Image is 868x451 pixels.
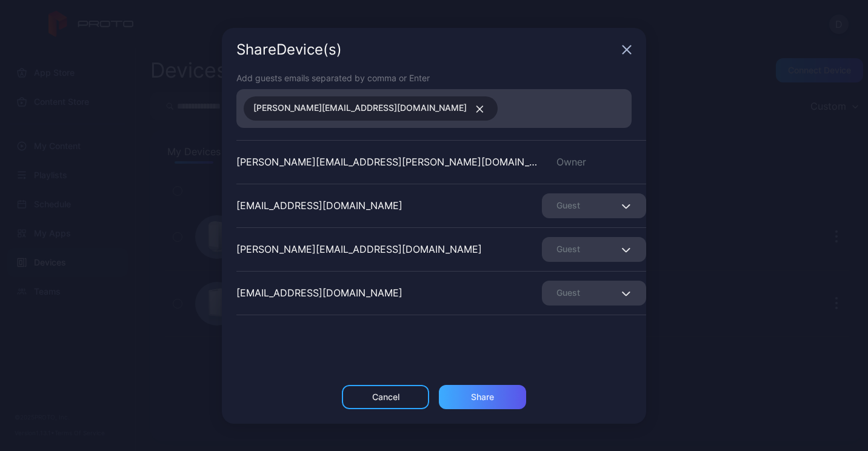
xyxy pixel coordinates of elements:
[236,72,632,84] div: Add guests emails separated by comma or Enter
[542,193,646,218] button: Guest
[236,242,482,256] div: [PERSON_NAME][EMAIL_ADDRESS][DOMAIN_NAME]
[342,385,429,409] button: Cancel
[253,101,467,116] span: [PERSON_NAME][EMAIL_ADDRESS][DOMAIN_NAME]
[439,385,526,409] button: Share
[236,42,617,57] div: Share Device (s)
[236,286,402,300] div: [EMAIL_ADDRESS][DOMAIN_NAME]
[372,392,399,402] div: Cancel
[542,155,646,169] div: Owner
[542,281,646,306] button: Guest
[236,198,402,213] div: [EMAIL_ADDRESS][DOMAIN_NAME]
[236,155,542,169] div: [PERSON_NAME][EMAIL_ADDRESS][PERSON_NAME][DOMAIN_NAME]
[542,237,646,262] button: Guest
[471,392,494,402] div: Share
